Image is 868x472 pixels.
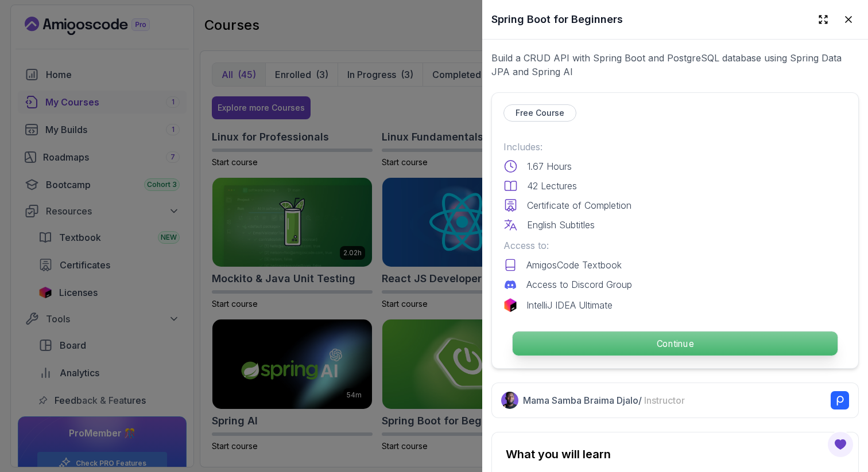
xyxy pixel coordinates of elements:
[526,258,622,272] p: AmigosCode Textbook
[506,446,844,462] h2: What you will learn
[503,298,517,312] img: jetbrains logo
[516,107,564,119] p: Free Course
[526,278,632,291] p: Access to Discord Group
[527,198,631,212] p: Certificate of Completion
[512,331,838,356] button: Continue
[523,393,685,407] p: Mama Samba Braima Djalo /
[527,159,572,173] p: 1.67 Hours
[501,392,518,409] img: Nelson Djalo
[503,239,847,252] p: Access to:
[491,51,859,79] p: Build a CRUD API with Spring Boot and PostgreSQL database using Spring Data JPA and Spring AI
[526,298,613,312] p: IntelliJ IDEA Ultimate
[527,218,595,232] p: English Subtitles
[827,431,854,458] button: Open Feedback Button
[503,140,847,154] p: Includes:
[527,179,577,193] p: 42 Lectures
[813,9,834,30] button: Expand drawer
[644,395,685,406] span: Instructor
[513,331,838,356] p: Continue
[491,11,623,28] h2: Spring Boot for Beginners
